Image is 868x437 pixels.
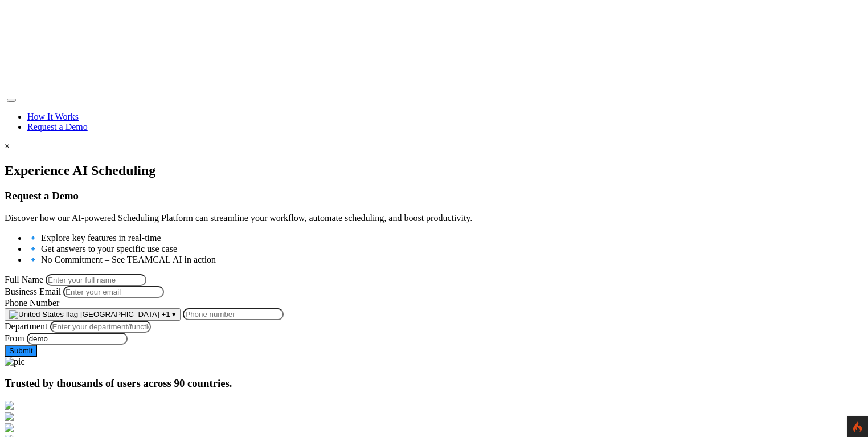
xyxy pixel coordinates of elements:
[27,122,88,132] a: Request a Demo
[5,298,59,308] label: Phone Number
[5,321,48,331] label: Department
[9,310,78,319] img: United States flag
[7,99,16,102] button: Toggle navigation
[46,274,146,286] input: Name must only contain letters and spaces
[5,213,863,223] p: Discover how our AI-powered Scheduling Platform can streamline your workflow, automate scheduling...
[27,243,863,254] li: 🔹 Get answers to your specific use case
[5,333,24,343] label: From
[5,163,863,178] h1: Experience AI Scheduling
[5,377,863,390] h3: Trusted by thousands of users across 90 countries.
[183,308,284,320] input: Phone number
[80,310,159,318] span: [GEOGRAPHIC_DATA]
[5,275,43,284] label: Full Name
[27,254,863,265] li: 🔹 No Commitment – See TEAMCAL AI in action
[5,345,37,357] button: Submit
[5,423,14,432] img: https-ample.co.in-.png
[50,321,151,333] input: Enter your department/function
[5,190,863,202] h3: Request a Demo
[5,401,14,410] img: http-den-ev.de-.png
[5,141,863,152] div: ×
[5,287,61,296] label: Business Email
[5,412,14,421] img: http-supreme.co.in-%E2%80%931.png
[172,310,176,318] span: ▾
[63,286,164,298] input: Enter your email
[27,112,79,121] a: How It Works
[5,357,25,367] img: pic
[27,232,863,243] li: 🔹 Explore key features in real-time
[161,310,170,318] span: +1
[5,308,181,321] button: [GEOGRAPHIC_DATA] +1 ▾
